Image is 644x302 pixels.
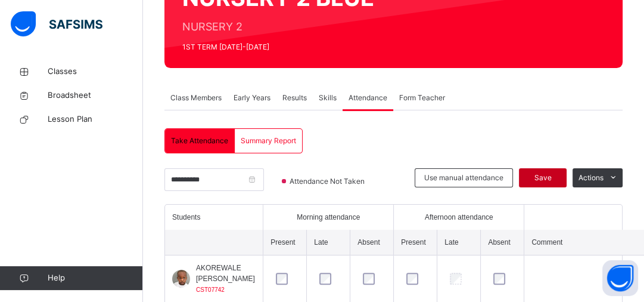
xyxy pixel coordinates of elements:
[288,176,368,187] span: Attendance Not Taken
[196,263,256,284] span: AKOREWALE [PERSON_NAME]
[425,212,493,223] span: Afternoon attendance
[48,66,143,78] span: Classes
[241,135,296,146] span: Summary Report
[297,212,360,223] span: Morning attendance
[196,286,225,293] span: CST07742
[319,93,337,103] span: Skills
[263,230,307,255] th: Present
[394,230,437,255] th: Present
[578,172,603,183] span: Actions
[48,90,143,101] span: Broadsheet
[307,230,350,255] th: Late
[349,93,387,103] span: Attendance
[170,93,222,103] span: Class Members
[424,172,503,183] span: Use manual attendance
[282,93,307,103] span: Results
[171,135,228,146] span: Take Attendance
[602,260,638,296] button: Open asap
[165,205,263,230] th: Students
[481,230,524,255] th: Absent
[350,230,394,255] th: Absent
[182,42,374,53] span: 1ST TERM [DATE]-[DATE]
[528,172,558,183] span: Save
[234,93,270,103] span: Early Years
[11,11,102,36] img: safsims
[48,113,143,125] span: Lesson Plan
[437,230,481,255] th: Late
[399,93,445,103] span: Form Teacher
[48,272,142,284] span: Help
